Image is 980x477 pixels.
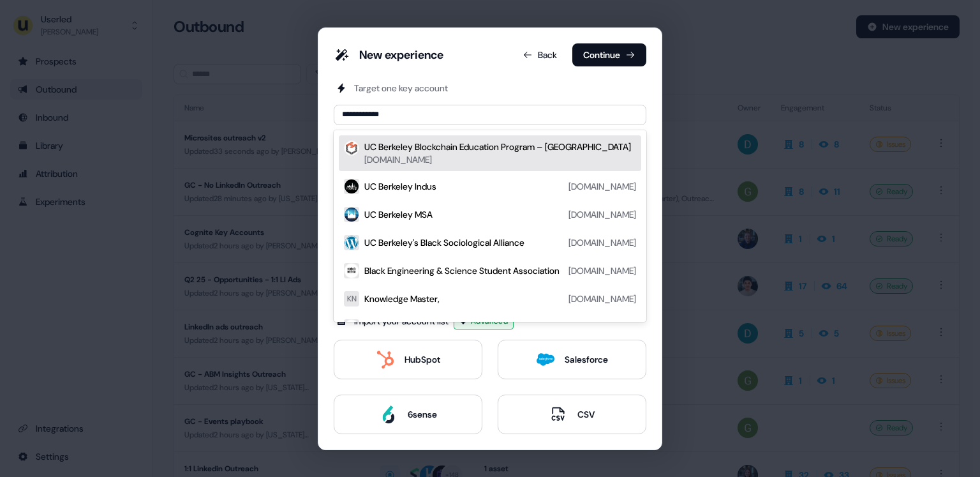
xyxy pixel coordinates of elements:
[364,180,436,193] div: UC Berkeley Indus
[568,321,636,333] div: [DOMAIN_NAME]
[354,82,448,95] div: Target one key account
[334,395,482,434] button: 6sense
[359,47,443,63] div: New experience
[568,208,636,221] div: [DOMAIN_NAME]
[405,353,440,366] div: HubSpot
[364,292,440,305] div: Knowledge Master,
[568,264,636,277] div: [DOMAIN_NAME]
[364,321,399,333] div: Berkeley
[364,140,631,153] div: UC Berkeley Blockchain Education Program – [GEOGRAPHIC_DATA]
[364,236,524,249] div: UC Berkeley's Black Sociological Alliance
[568,236,636,249] div: [DOMAIN_NAME]
[347,292,357,305] div: KN
[334,340,482,379] button: HubSpot
[565,353,608,366] div: Salesforce
[577,408,595,421] div: CSV
[408,408,437,421] div: 6sense
[364,153,432,166] div: [DOMAIN_NAME]
[498,395,646,434] button: CSV
[572,43,646,66] button: Continue
[568,180,636,193] div: [DOMAIN_NAME]
[364,264,560,277] div: Black Engineering & Science Student Association
[498,340,646,379] button: Salesforce
[512,43,567,66] button: Back
[568,292,636,305] div: [DOMAIN_NAME]
[364,208,433,221] div: UC Berkeley MSA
